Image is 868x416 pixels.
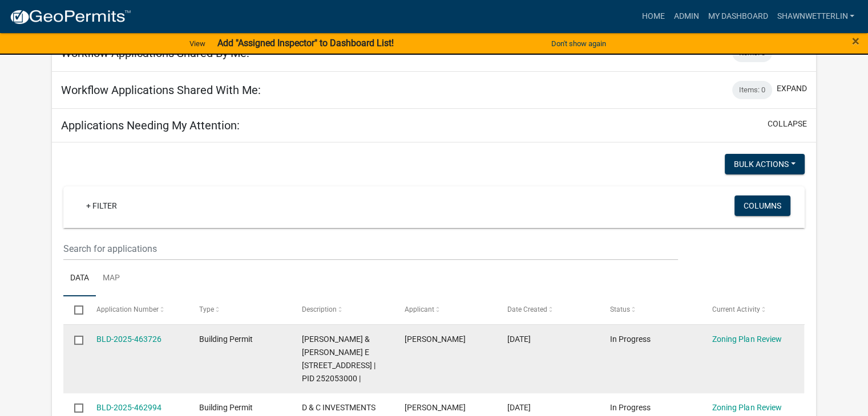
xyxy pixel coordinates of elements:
button: Bulk Actions [725,154,805,174]
a: Map [96,260,127,297]
span: Building Permit [199,403,253,412]
button: Close [852,34,859,48]
span: Type [199,305,214,313]
span: Description [302,305,337,313]
h5: Applications Needing My Attention: [61,119,240,132]
datatable-header-cell: Applicant [393,296,496,324]
a: Zoning Plan Review [712,335,781,344]
datatable-header-cell: Date Created [496,296,599,324]
a: View [185,34,210,53]
datatable-header-cell: Select [63,296,85,324]
button: expand [777,83,807,95]
h5: Workflow Applications Shared With Me: [61,83,261,97]
div: Items: 0 [732,81,772,99]
datatable-header-cell: Current Activity [701,296,804,324]
a: + Filter [77,195,126,216]
datatable-header-cell: Type [188,296,290,324]
a: BLD-2025-462994 [96,403,162,412]
datatable-header-cell: Status [599,296,701,324]
span: 08/12/2025 [507,403,530,412]
span: Application Number [96,305,159,313]
span: GARVES,MATTHEW J & LAURA E 909 CORTLAND LN, Houston County | PID 252053000 | [302,335,376,382]
datatable-header-cell: Description [290,296,393,324]
span: In Progress [609,335,650,344]
span: In Progress [609,403,650,412]
a: Home [637,6,669,27]
a: ShawnWetterlin [772,6,859,27]
a: My Dashboard [703,6,772,27]
button: Columns [734,195,790,216]
a: Data [63,260,96,297]
span: × [852,33,859,49]
input: Search for applications [63,237,678,260]
span: Current Activity [712,305,760,313]
datatable-header-cell: Application Number [85,296,188,324]
a: Admin [669,6,703,27]
button: collapse [768,118,807,130]
button: Don't show again [547,34,611,53]
strong: Add "Assigned Inspector" to Dashboard List! [217,38,393,48]
span: 08/14/2025 [507,335,530,344]
span: Building Permit [199,335,253,344]
span: Justin [404,335,465,344]
span: Brian Swedberg [404,403,465,412]
span: Applicant [404,305,434,313]
a: BLD-2025-463726 [96,335,162,344]
span: Status [609,305,629,313]
span: Date Created [507,305,547,313]
a: Zoning Plan Review [712,403,781,412]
